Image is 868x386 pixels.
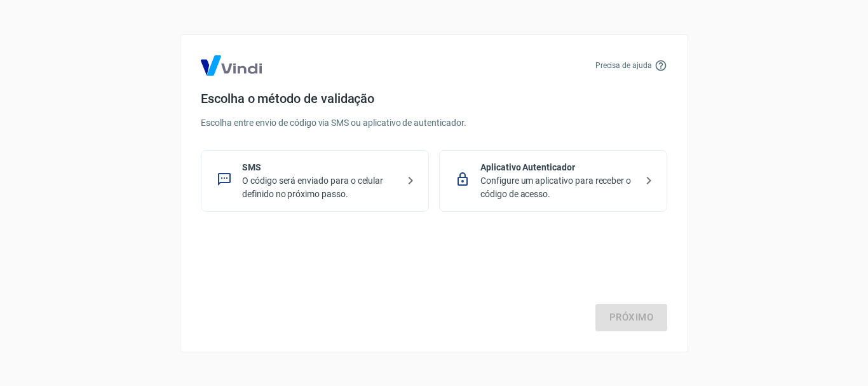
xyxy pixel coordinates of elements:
h4: Escolha o método de validação [201,91,667,106]
img: Logo Vind [201,55,262,76]
div: SMSO código será enviado para o celular definido no próximo passo. [201,150,429,212]
p: Escolha entre envio de código via SMS ou aplicativo de autenticador. [201,116,667,130]
p: SMS [242,161,398,174]
p: Precisa de ajuda [595,60,652,71]
p: O código será enviado para o celular definido no próximo passo. [242,174,398,201]
p: Configure um aplicativo para receber o código de acesso. [480,174,636,201]
div: Aplicativo AutenticadorConfigure um aplicativo para receber o código de acesso. [439,150,667,212]
p: Aplicativo Autenticador [480,161,636,174]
